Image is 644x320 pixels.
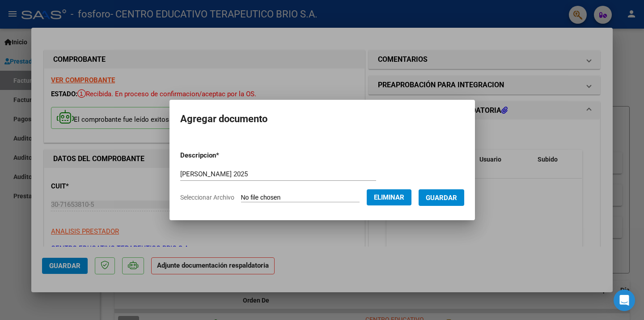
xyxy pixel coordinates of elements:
span: Seleccionar Archivo [180,194,234,201]
div: Open Intercom Messenger [614,290,635,311]
p: Descripcion [180,150,266,161]
span: Eliminar [374,193,404,201]
span: Guardar [426,194,457,202]
button: Eliminar [367,189,411,205]
button: Guardar [419,189,464,206]
h2: Agregar documento [180,111,464,128]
